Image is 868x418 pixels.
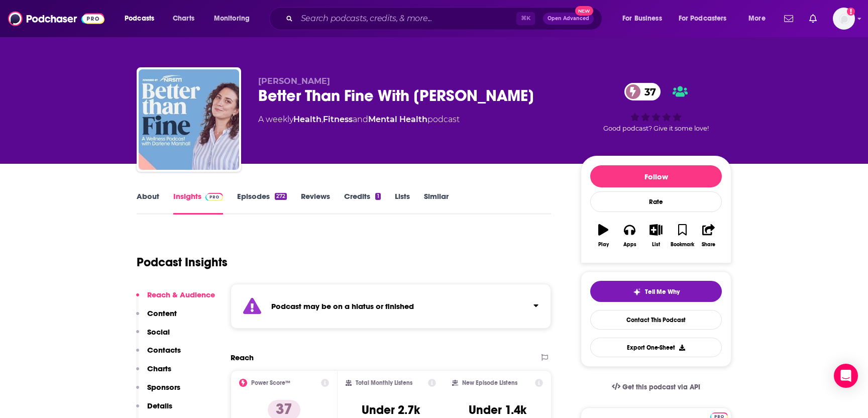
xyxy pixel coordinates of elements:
button: Sponsors [136,382,180,401]
a: InsightsPodchaser Pro [173,191,223,215]
a: Health [293,115,321,124]
div: Search podcasts, credits, & more... [279,7,612,30]
h2: New Episode Listens [462,379,517,386]
a: Show notifications dropdown [780,10,797,27]
span: Podcasts [125,12,154,26]
h1: Podcast Insights [137,255,228,270]
button: Apps [616,218,642,254]
span: More [748,12,766,26]
button: Show profile menu [833,8,855,30]
button: Reach & Audience [136,290,215,308]
svg: Add a profile image [847,8,855,16]
button: open menu [118,11,167,27]
span: Open Advanced [548,16,589,21]
button: open menu [615,11,675,27]
a: Get this podcast via API [604,375,708,399]
a: Credits1 [344,191,380,215]
h2: Power Score™ [251,379,290,386]
button: Export One-Sheet [590,338,722,357]
a: Lists [395,191,410,215]
button: tell me why sparkleTell Me Why [590,281,722,302]
a: 37 [624,83,661,100]
p: Charts [147,364,171,373]
img: User Profile [833,8,855,30]
button: Bookmark [669,218,695,254]
a: Fitness [323,115,353,124]
strong: Podcast may be on a hiatus or finished [271,301,414,311]
button: Follow [590,165,722,187]
span: Tell Me Why [645,288,680,296]
button: open menu [672,11,741,27]
button: Social [136,327,170,346]
a: Contact This Podcast [590,310,722,330]
span: , [321,115,323,124]
p: Social [147,327,170,337]
p: Content [147,308,177,318]
p: Contacts [147,345,181,355]
div: Open Intercom Messenger [834,364,858,388]
span: Monitoring [214,12,250,26]
button: Charts [136,364,171,382]
div: Apps [623,242,636,248]
span: ⌘ K [516,12,535,25]
span: Get this podcast via API [622,383,700,391]
img: tell me why sparkle [633,288,641,296]
div: 37Good podcast? Give it some love! [581,76,731,139]
button: Play [590,218,616,254]
span: [PERSON_NAME] [258,76,330,86]
div: Bookmark [671,242,694,248]
p: Sponsors [147,382,180,392]
img: Podchaser Pro [205,193,223,201]
a: About [137,191,159,215]
span: Good podcast? Give it some love! [603,125,709,132]
h2: Total Monthly Listens [356,379,412,386]
img: Better Than Fine With Darlene Marshall [139,69,239,170]
a: Episodes272 [237,191,287,215]
span: For Business [622,12,662,26]
h3: Under 2.7k [362,402,420,417]
p: Reach & Audience [147,290,215,299]
div: 272 [275,193,287,200]
section: Click to expand status details [231,284,551,329]
button: open menu [741,11,778,27]
div: 1 [375,193,380,200]
button: open menu [207,11,263,27]
a: Charts [166,11,200,27]
span: Charts [173,12,194,26]
div: Rate [590,191,722,212]
a: Similar [424,191,449,215]
button: Open AdvancedNew [543,13,594,25]
input: Search podcasts, credits, & more... [297,11,516,27]
a: Mental Health [368,115,427,124]
span: Logged in as Rbaldwin [833,8,855,30]
div: List [652,242,660,248]
h3: Under 1.4k [469,402,526,417]
img: Podchaser - Follow, Share and Rate Podcasts [8,9,104,28]
button: List [643,218,669,254]
button: Content [136,308,177,327]
a: Show notifications dropdown [805,10,821,27]
div: Share [702,242,715,248]
button: Contacts [136,345,181,364]
div: A weekly podcast [258,114,460,126]
span: and [353,115,368,124]
p: Details [147,401,172,410]
div: Play [598,242,609,248]
button: Share [696,218,722,254]
a: Reviews [301,191,330,215]
h2: Reach [231,353,254,362]
span: New [575,6,593,16]
span: For Podcasters [679,12,727,26]
span: 37 [634,83,661,100]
